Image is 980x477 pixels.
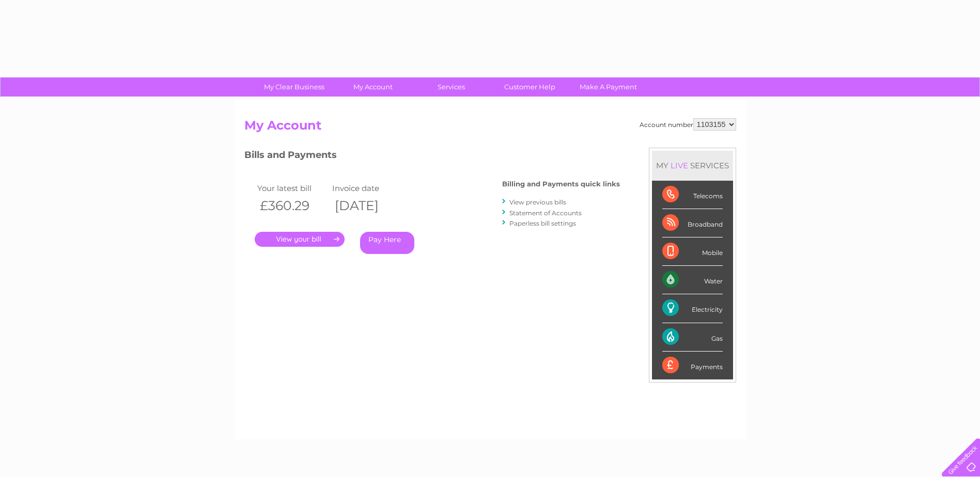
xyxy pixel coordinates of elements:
[244,118,736,138] h2: My Account
[255,195,330,216] th: £360.29
[244,148,620,166] h3: Bills and Payments
[255,181,330,195] td: Your latest bill
[668,161,690,170] div: LIVE
[652,151,733,180] div: MY SERVICES
[662,323,723,352] div: Gas
[487,77,572,97] a: Customer Help
[509,209,582,217] a: Statement of Accounts
[255,232,345,247] a: .
[566,77,651,97] a: Make A Payment
[509,219,576,227] a: Paperless bill settings
[360,232,414,254] a: Pay Here
[662,294,723,323] div: Electricity
[330,77,415,97] a: My Account
[662,181,723,209] div: Telecoms
[640,118,736,131] div: Account number
[662,209,723,237] div: Broadband
[330,181,405,195] td: Invoice date
[509,198,566,206] a: View previous bills
[409,77,494,97] a: Services
[252,77,337,97] a: My Clear Business
[662,237,723,266] div: Mobile
[662,266,723,294] div: Water
[502,180,620,188] h4: Billing and Payments quick links
[662,352,723,379] div: Payments
[330,195,405,216] th: [DATE]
